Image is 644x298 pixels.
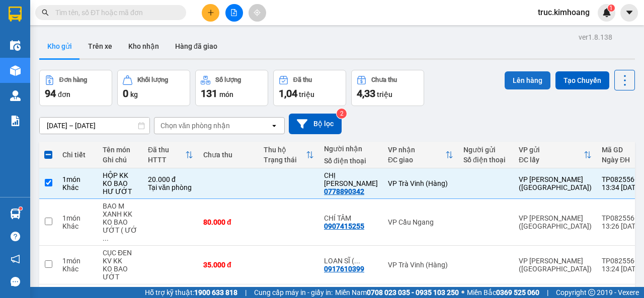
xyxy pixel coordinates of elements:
[602,183,642,191] div: 13:34 [DATE]
[371,76,397,83] div: Chưa thu
[4,54,83,64] span: 0869544352 -
[160,121,230,131] div: Chọn văn phòng nhận
[201,87,217,100] span: 131
[337,109,347,119] sup: 2
[273,70,346,106] button: Đã thu1,04 triệu
[530,6,598,19] span: truc.kimhoang
[103,156,138,164] div: Ghi chú
[19,207,22,210] sup: 1
[254,287,333,298] span: Cung cấp máy in - giấy in:
[461,290,464,294] span: ⚪️
[9,7,22,22] img: logo-vxr
[324,265,364,273] div: 0917610399
[388,179,453,187] div: VP Trà Vinh (Hàng)
[62,257,93,265] div: 1 món
[620,4,638,22] button: caret-down
[519,146,584,154] div: VP gửi
[62,151,93,159] div: Chi tiết
[39,34,80,58] button: Kho gửi
[203,218,254,226] div: 80.000 đ
[54,54,83,64] span: C OANH
[117,70,190,106] button: Khối lượng0kg
[10,116,21,126] img: solution-icon
[62,214,93,222] div: 1 món
[324,187,364,195] div: 0778890342
[259,142,319,168] th: Toggle SortBy
[103,249,138,265] div: CỤC ĐEN KV KK
[463,146,509,154] div: Người gửi
[28,43,98,53] span: VP Trà Vinh (Hàng)
[10,65,21,76] img: warehouse-icon
[62,175,93,183] div: 1 món
[148,175,193,183] div: 20.000 đ
[80,34,120,58] button: Trên xe
[55,7,174,18] input: Tìm tên, số ĐT hoặc mã đơn
[519,156,584,164] div: ĐC lấy
[335,287,459,298] span: Miền Nam
[45,87,56,100] span: 94
[103,202,138,218] div: BAO M XANH KK
[279,87,297,100] span: 1,04
[59,76,87,83] div: Đơn hàng
[388,218,453,226] div: VP Cầu Ngang
[351,70,424,106] button: Chưa thu4,33 triệu
[195,70,268,106] button: Số lượng131món
[145,287,237,298] span: Hỗ trợ kỹ thuật:
[579,32,612,43] div: ver 1.8.138
[609,5,613,12] span: 1
[230,9,237,16] span: file-add
[519,257,592,273] div: VP [PERSON_NAME] ([GEOGRAPHIC_DATA])
[120,34,167,58] button: Kho nhận
[225,4,243,22] button: file-add
[602,214,642,222] div: TP08255664
[254,9,261,16] span: aim
[130,90,138,98] span: kg
[505,71,550,89] button: Lên hàng
[270,122,278,130] svg: open
[207,9,214,16] span: plus
[4,20,147,39] p: GỬI:
[293,76,312,83] div: Đã thu
[143,142,198,168] th: Toggle SortBy
[602,257,642,265] div: TP08255663
[264,156,306,164] div: Trạng thái
[11,232,20,241] span: question-circle
[547,287,548,298] span: |
[354,257,360,265] span: ...
[58,90,70,98] span: đơn
[203,151,254,159] div: Chưa thu
[555,71,609,89] button: Tạo Chuyến
[367,288,459,296] strong: 0708 023 035 - 0935 103 250
[4,43,147,53] p: NHẬN:
[103,146,138,154] div: Tên món
[324,145,378,153] div: Người nhận
[62,265,93,273] div: Khác
[602,8,611,17] img: icon-new-feature
[26,65,72,75] span: NHẬN BXMT
[103,218,138,242] div: KO BAO ƯỚT ( ƯỚT SẴN)
[463,156,509,164] div: Số điện thoại
[245,287,247,298] span: |
[383,142,458,168] th: Toggle SortBy
[4,65,72,75] span: GIAO:
[377,90,392,98] span: triệu
[602,265,642,273] div: 13:24 [DATE]
[167,34,225,58] button: Hàng đã giao
[103,171,138,179] div: HỘP KK
[602,175,642,183] div: TP08255665
[203,261,254,269] div: 35.000 đ
[62,222,93,230] div: Khác
[40,118,149,134] input: Select a date range.
[215,76,241,83] div: Số lượng
[11,254,20,264] span: notification
[39,70,112,106] button: Đơn hàng94đơn
[602,146,634,154] div: Mã GD
[10,40,21,51] img: warehouse-icon
[467,287,539,298] span: Miền Bắc
[219,90,233,98] span: món
[324,214,378,222] div: CHÍ TÂM
[42,9,49,16] span: search
[103,234,109,242] span: ...
[357,87,375,100] span: 4,33
[388,146,445,154] div: VP nhận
